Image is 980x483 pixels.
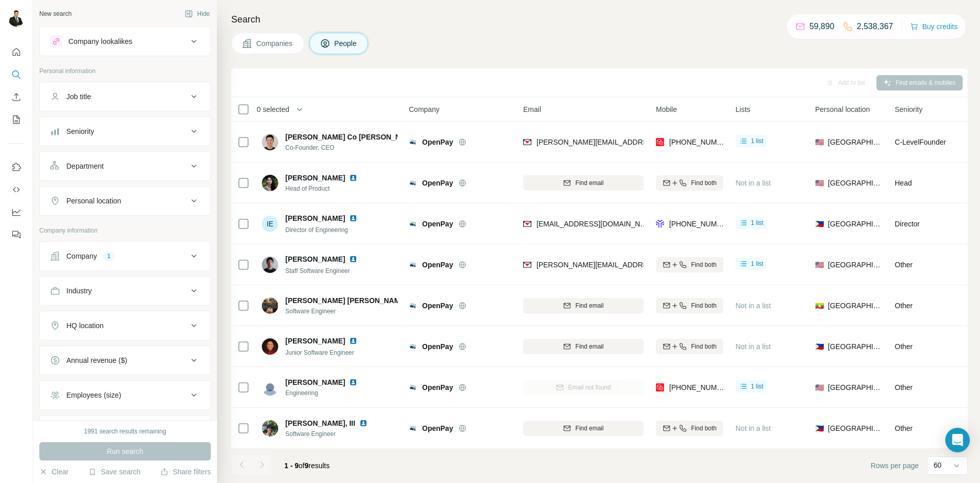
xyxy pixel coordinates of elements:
span: People [334,38,358,49]
span: Find both [691,342,717,351]
span: [GEOGRAPHIC_DATA] [828,260,883,270]
button: Use Surfe on LinkedIn [8,158,24,176]
button: Search [8,65,24,84]
button: Technologies [40,418,210,442]
span: Co-Founder, CEO [285,143,398,152]
button: Buy credits [910,19,958,34]
img: LinkedIn logo [349,174,357,182]
span: Email [523,104,541,114]
img: LinkedIn logo [359,419,367,427]
span: [PERSON_NAME] [285,173,345,183]
button: Find email [523,175,644,191]
span: [GEOGRAPHIC_DATA] [828,178,883,188]
span: Find both [691,424,717,433]
span: OpenPay [422,260,453,270]
button: My lists [8,110,24,129]
span: [GEOGRAPHIC_DATA] [828,341,883,352]
span: [PHONE_NUMBER] [669,383,733,392]
span: [GEOGRAPHIC_DATA] [828,423,883,433]
img: Logo of OpenPay [409,302,417,310]
span: Director of Engineering [285,226,348,234]
span: 🇵🇭 [815,423,824,433]
span: Find both [691,178,717,188]
span: Not in a list [736,424,771,432]
span: Mobile [656,104,677,114]
span: [PHONE_NUMBER] [669,138,733,146]
span: 1 list [751,136,764,146]
span: Other [895,424,913,432]
img: Avatar [262,379,278,396]
div: New search [39,9,71,18]
button: Hide [178,6,217,21]
span: Head [895,179,912,187]
img: provider findymail logo [523,137,531,147]
img: Logo of OpenPay [409,342,417,351]
img: Avatar [262,257,278,273]
span: OpenPay [422,382,453,393]
img: provider forager logo [656,219,664,229]
span: OpenPay [422,178,453,188]
span: of [299,462,305,470]
img: Logo of OpenPay [409,424,417,432]
img: provider prospeo logo [656,137,664,147]
span: Head of Product [285,184,370,193]
div: Industry [66,286,92,296]
button: Annual revenue ($) [40,348,210,373]
button: Find both [656,298,723,313]
span: 🇵🇭 [815,341,824,352]
p: 60 [934,460,942,470]
button: Find both [656,175,723,191]
button: Department [40,154,210,178]
span: Find both [691,260,717,269]
span: 1 list [751,259,764,268]
img: provider prospeo logo [656,382,664,393]
span: Software Engineer [285,429,380,439]
span: Personal location [815,104,870,114]
img: Logo of OpenPay [409,383,417,392]
button: Find email [523,339,644,354]
div: Seniority [66,126,94,136]
img: Avatar [262,338,278,355]
span: Find email [575,301,603,310]
span: Find email [575,424,603,433]
span: Engineering [285,388,370,398]
span: OpenPay [422,423,453,433]
span: Not in a list [736,179,771,187]
div: Company lookalikes [68,36,132,47]
img: provider findymail logo [523,260,531,270]
span: Company [409,104,439,114]
img: LinkedIn logo [349,255,357,263]
button: Enrich CSV [8,88,24,106]
span: Other [895,302,913,310]
span: OpenPay [422,341,453,352]
span: Find both [691,301,717,310]
img: Avatar [8,10,24,27]
span: Seniority [895,104,922,114]
span: 1 list [751,218,764,227]
span: 🇺🇸 [815,137,824,147]
img: provider findymail logo [523,219,531,229]
button: Use Surfe API [8,180,24,199]
div: Job title [66,91,91,102]
span: Staff Software Engineer [285,267,350,274]
button: Industry [40,279,210,303]
button: Find both [656,257,723,272]
span: 1 - 9 [284,462,299,470]
div: Employees (size) [66,390,121,400]
img: Logo of OpenPay [409,179,417,187]
span: OpenPay [422,219,453,229]
button: Seniority [40,119,210,144]
span: 🇺🇸 [815,260,824,270]
span: Junior Software Engineer [285,349,354,356]
span: C-Level Founder [895,138,946,146]
span: 1 list [751,382,764,391]
div: Department [66,161,104,171]
button: Personal location [40,189,210,213]
div: 1991 search results remaining [84,427,166,436]
button: Feedback [8,225,24,244]
span: [PERSON_NAME] [285,336,345,346]
span: [PHONE_NUMBER] [669,220,733,228]
span: Other [895,342,913,351]
span: Other [895,383,913,392]
span: Find email [575,342,603,351]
